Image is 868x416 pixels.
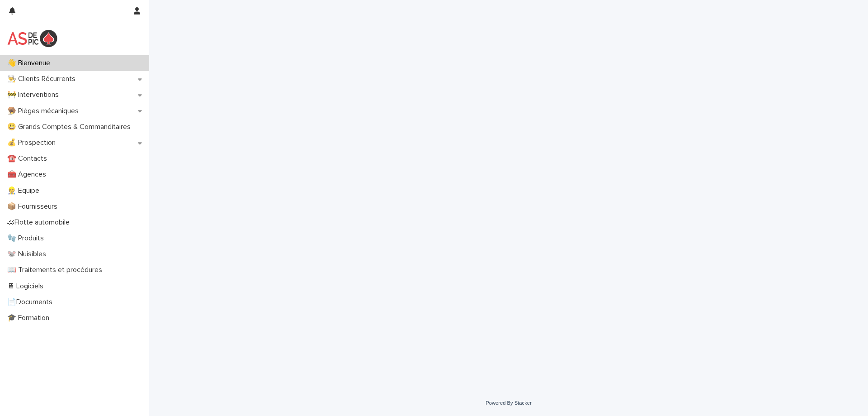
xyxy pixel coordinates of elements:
[4,250,53,258] p: 🐭 Nuisibles
[4,266,109,274] p: 📖 Traitements et procédures
[486,400,531,406] a: Powered By Stacker
[4,282,51,291] p: 🖥 Logiciels
[4,218,77,227] p: 🏎Flotte automobile
[4,59,57,67] p: 👋 Bienvenue
[4,234,51,243] p: 🧤 Produits
[4,75,83,83] p: 👨‍🍳 Clients Récurrents
[7,29,57,48] img: yKcqic14S0S6KrLdrqO6
[4,91,66,99] p: 🚧 Interventions
[4,298,60,306] p: 📄Documents
[4,123,138,131] p: 😃 Grands Comptes & Commanditaires
[4,202,65,211] p: 📦 Fournisseurs
[4,154,54,163] p: ☎️ Contacts
[4,186,47,195] p: 👷 Equipe
[4,139,63,147] p: 💰 Prospection
[4,107,86,115] p: 🪤 Pièges mécaniques
[4,170,53,179] p: 🧰 Agences
[4,314,57,322] p: 🎓 Formation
